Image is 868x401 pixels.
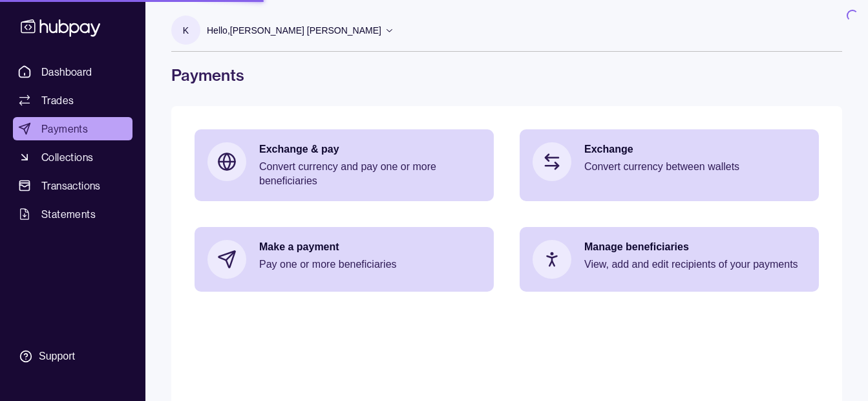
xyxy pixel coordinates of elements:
[13,117,132,140] a: Payments
[259,160,481,188] p: Convert currency and pay one or more beneficiaries
[183,23,189,38] p: K
[520,129,819,194] a: ExchangeConvert currency between wallets
[171,65,842,85] h1: Payments
[13,89,132,112] a: Trades
[259,257,481,272] p: Pay one or more beneficiaries
[41,206,96,222] span: Statements
[41,149,93,165] span: Collections
[520,227,819,292] a: Manage beneficiariesView, add and edit recipients of your payments
[195,227,494,292] a: Make a paymentPay one or more beneficiaries
[195,129,494,201] a: Exchange & payConvert currency and pay one or more beneficiaries
[41,121,88,136] span: Payments
[207,23,381,38] p: Hello, [PERSON_NAME] [PERSON_NAME]
[584,160,806,174] p: Convert currency between wallets
[584,142,806,157] p: Exchange
[39,349,75,363] div: Support
[13,343,132,370] a: Support
[259,240,481,254] p: Make a payment
[13,146,132,169] a: Collections
[13,60,132,83] a: Dashboard
[13,174,132,197] a: Transactions
[41,64,92,80] span: Dashboard
[41,178,101,193] span: Transactions
[584,240,806,254] p: Manage beneficiaries
[584,257,806,272] p: View, add and edit recipients of your payments
[41,92,74,108] span: Trades
[13,202,132,226] a: Statements
[259,142,481,157] p: Exchange & pay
